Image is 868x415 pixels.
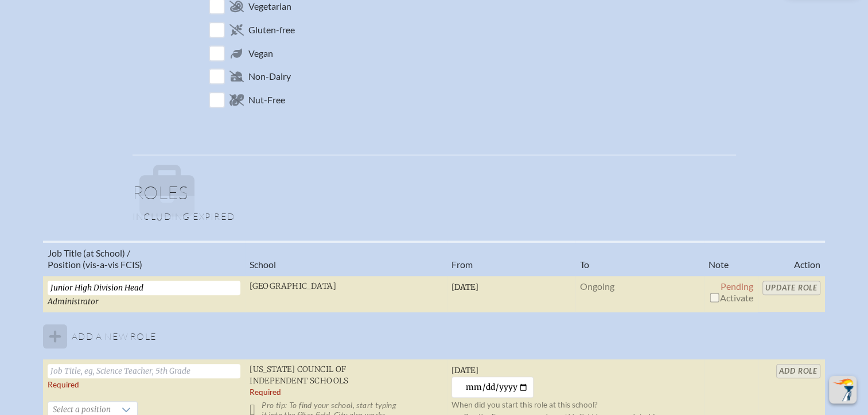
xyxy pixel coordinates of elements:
[248,71,291,82] span: Non-Dairy
[451,400,699,410] p: When did you start this role at this school?
[248,48,273,59] span: Vegan
[451,282,478,292] span: [DATE]
[250,364,349,386] span: [US_STATE] Council of Independent Schools
[250,387,281,397] label: Required
[48,380,79,390] label: Required
[43,242,245,276] th: Job Title (at School) / Position (vis-a-vis FCIS)
[245,242,447,276] th: School
[721,281,753,292] span: Pending
[758,242,825,276] th: Action
[133,183,736,211] h1: Roles
[248,24,295,36] span: Gluten-free
[48,281,240,295] input: Eg, Science Teacher, 5th Grade
[250,281,336,291] span: [GEOGRAPHIC_DATA]
[48,364,240,378] input: Job Title, eg, Science Teacher, 5th Grade
[829,376,857,404] button: Scroll Top
[248,1,291,12] span: Vegetarian
[451,366,478,375] span: [DATE]
[248,94,285,106] span: Nut-Free
[580,281,614,292] span: Ongoing
[704,242,758,276] th: Note
[709,292,753,303] span: Activate
[575,242,704,276] th: To
[48,297,99,307] span: Administrator
[831,378,854,401] img: To the top
[133,211,736,222] p: Including expired
[447,242,575,276] th: From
